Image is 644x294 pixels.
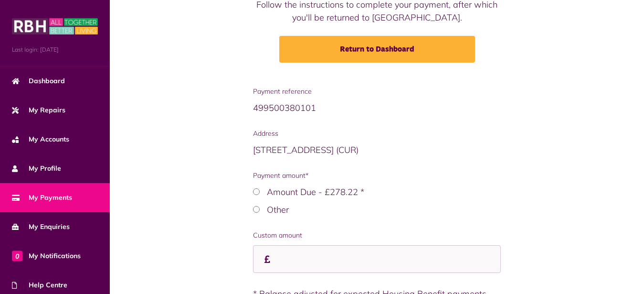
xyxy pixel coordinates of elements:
span: Payment reference [253,87,501,97]
a: Return to Dashboard [279,36,475,63]
label: Other [267,204,289,215]
span: My Payments [12,193,72,203]
span: 0 [12,250,22,261]
label: Amount Due - £278.22 * [267,186,364,197]
span: Address [253,129,501,139]
span: [STREET_ADDRESS] (CUR) [253,144,359,155]
span: My Notifications [12,251,81,261]
span: 499500380101 [253,102,316,113]
img: MyRBH [12,17,98,36]
span: My Repairs [12,105,65,115]
span: Help Centre [12,280,67,290]
span: My Profile [12,163,61,174]
span: My Enquiries [12,222,70,232]
span: Dashboard [12,76,65,86]
span: Payment amount* [253,171,501,181]
span: My Accounts [12,134,69,144]
label: Custom amount [253,230,501,240]
span: Last login: [DATE] [12,45,98,54]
